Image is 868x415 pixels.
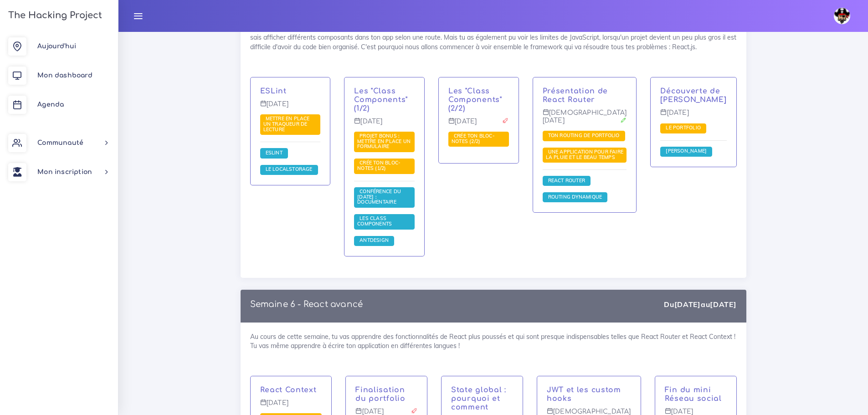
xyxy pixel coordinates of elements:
[37,101,64,108] span: Agenda
[357,188,401,205] span: Conférence du [DATE] : documentaire
[263,166,315,173] a: Le localStorage
[660,109,726,123] p: [DATE]
[451,386,513,411] p: State global : pourquoi et comment
[37,169,92,175] span: Mon inscription
[260,87,287,95] a: ESLint
[547,386,631,403] p: JWT et les custom hooks
[37,139,83,146] span: Communauté
[546,133,622,139] a: Ton routing de portfolio
[260,399,322,414] p: [DATE]
[260,100,321,115] p: [DATE]
[263,149,285,156] span: ESLint
[674,300,701,309] strong: [DATE]
[357,237,391,243] span: AntDesign
[357,133,411,150] a: Projet bonus : Mettre en place un formulaire
[260,386,317,394] a: React Context
[357,189,401,205] a: Conférence du [DATE] : documentaire
[546,149,623,160] span: Une application pour faire la pluie et le beau temps
[250,300,363,309] a: Semaine 6 - React avancé
[448,118,509,132] p: [DATE]
[263,116,310,133] a: Mettre en place un traqueur de lecture
[543,109,627,131] p: [DEMOGRAPHIC_DATA][DATE]
[710,300,736,309] strong: [DATE]
[665,386,727,403] p: Fin du mini Réseau social
[354,87,408,113] a: Les "Class Components" (1/2)
[5,10,102,20] h3: The Hacking Project
[663,148,709,154] a: [PERSON_NAME]
[543,87,608,104] a: Présentation de React Router
[354,118,415,132] p: [DATE]
[664,299,736,310] div: Du au
[357,215,394,227] a: Les Class Components
[263,150,285,156] a: ESLint
[357,160,401,172] a: Crée ton bloc-notes (1/2)
[357,133,411,149] span: Projet bonus : Mettre en place un formulaire
[452,133,495,145] a: Crée ton bloc-notes (2/2)
[355,386,405,403] a: Finalisation du portfolio
[241,14,746,278] div: Tu es maintenant à l'aise avec JavaScript. Grâce aux précédents projets tu as appris à faire plei...
[37,72,92,79] span: Mon dashboard
[663,148,709,154] span: [PERSON_NAME]
[663,124,703,131] span: Le Portfolio
[448,87,502,113] a: Les "Class Components" (2/2)
[834,8,850,24] img: avatar
[37,43,76,50] span: Aujourd'hui
[546,149,623,161] a: Une application pour faire la pluie et le beau temps
[663,125,703,131] a: Le Portfolio
[546,132,622,138] span: Ton routing de portfolio
[660,87,726,104] a: Découverte de [PERSON_NAME]
[263,115,310,132] span: Mettre en place un traqueur de lecture
[546,178,588,184] a: React Router
[357,237,391,244] a: AntDesign
[546,177,588,184] span: React Router
[546,194,605,200] a: Routing dynamique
